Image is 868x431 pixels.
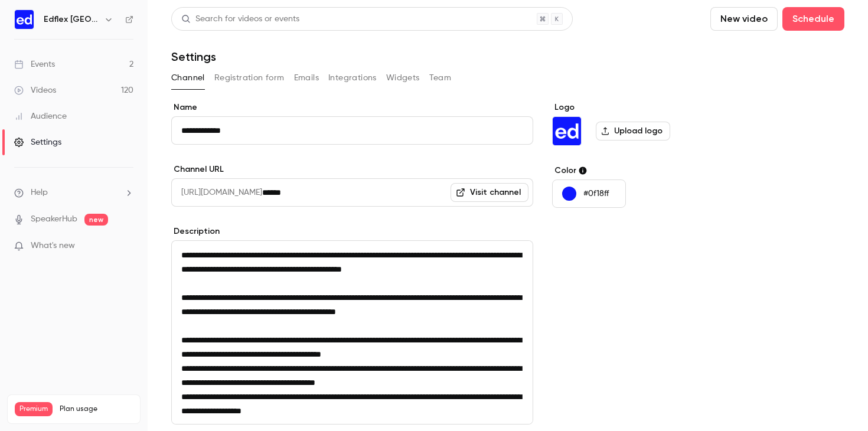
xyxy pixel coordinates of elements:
[171,178,262,207] span: [URL][DOMAIN_NAME]
[429,68,452,87] button: Team
[14,110,67,122] div: Audience
[328,68,377,87] button: Integrations
[171,50,216,64] h1: Settings
[31,213,77,226] a: SpeakerHub
[553,117,581,145] img: Edflex France
[171,68,205,87] button: Channel
[710,7,778,31] button: New video
[14,84,56,96] div: Videos
[171,226,533,237] label: Description
[596,122,670,141] label: Upload logo
[386,68,420,87] button: Widgets
[181,13,299,25] div: Search for videos or events
[583,188,609,200] p: #0f18ff
[84,214,108,226] span: new
[14,136,61,148] div: Settings
[552,102,733,146] section: Logo
[60,404,133,414] span: Plan usage
[171,164,533,175] label: Channel URL
[552,102,733,113] label: Logo
[214,68,285,87] button: Registration form
[552,179,626,208] button: #0f18ff
[31,187,48,199] span: Help
[14,187,133,199] li: help-dropdown-opener
[15,402,53,416] span: Premium
[782,7,844,31] button: Schedule
[552,165,733,177] label: Color
[171,102,533,113] label: Name
[294,68,319,87] button: Emails
[119,241,133,252] iframe: Noticeable Trigger
[31,240,75,252] span: What's new
[15,10,34,29] img: Edflex France
[451,183,528,202] a: Visit channel
[14,58,55,70] div: Events
[44,14,99,25] h6: Edflex [GEOGRAPHIC_DATA]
